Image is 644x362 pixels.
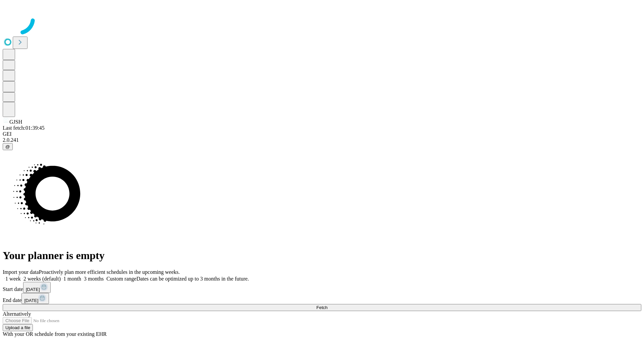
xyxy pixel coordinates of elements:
[3,137,641,143] div: 2.0.241
[3,131,641,137] div: GEI
[3,125,45,131] span: Last fetch: 01:39:45
[3,304,641,311] button: Fetch
[24,298,38,303] span: [DATE]
[26,287,40,292] span: [DATE]
[21,293,49,304] button: [DATE]
[3,293,641,304] div: End date
[3,282,641,293] div: Start date
[106,276,136,282] span: Custom range
[3,331,107,337] span: With your OR schedule from your existing EHR
[23,282,51,293] button: [DATE]
[3,249,641,262] h1: Your planner is empty
[316,305,327,310] span: Fetch
[137,276,249,282] span: Dates can be optimized up to 3 months in the future.
[84,276,104,282] span: 3 months
[23,276,61,282] span: 2 weeks (default)
[5,276,21,282] span: 1 week
[3,143,13,150] button: @
[63,276,81,282] span: 1 month
[3,324,33,331] button: Upload a file
[3,269,39,275] span: Import your data
[3,311,31,317] span: Alternatively
[39,269,180,275] span: Proactively plan more efficient schedules in the upcoming weeks.
[9,119,22,125] span: GJSH
[5,144,10,149] span: @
